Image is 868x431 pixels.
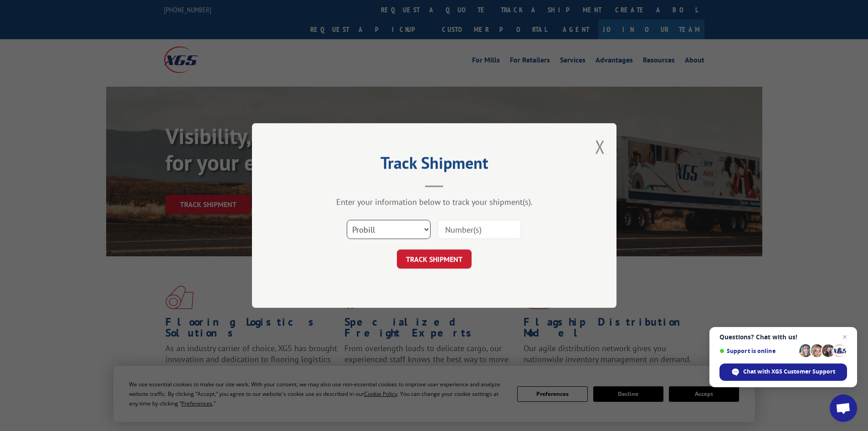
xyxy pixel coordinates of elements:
[830,395,857,422] div: Open chat
[595,135,605,159] button: Close modal
[719,333,847,341] span: Questions? Chat with us!
[719,348,796,354] span: Support is online
[298,197,571,207] div: Enter your information below to track your shipment(s).
[743,368,835,376] span: Chat with XGS Customer Support
[719,363,847,381] div: Chat with XGS Customer Support
[298,156,571,174] h2: Track Shipment
[437,220,521,239] input: Number(s)
[839,332,850,343] span: Close chat
[397,249,472,269] button: TRACK SHIPMENT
